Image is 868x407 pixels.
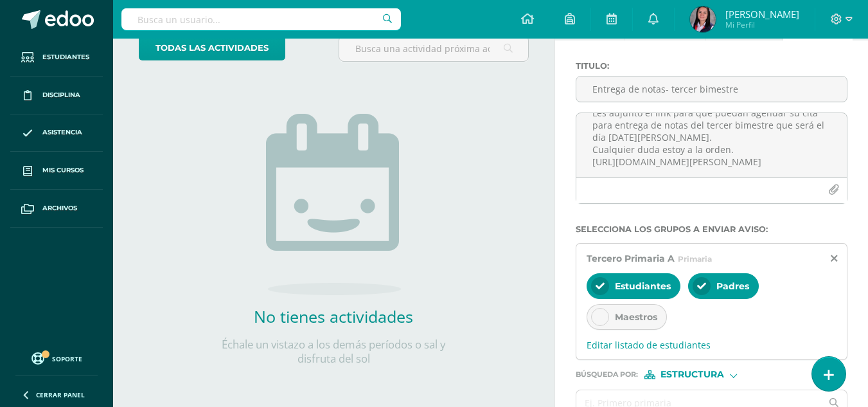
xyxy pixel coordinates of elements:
[42,90,80,100] span: Disciplina
[10,190,103,228] a: Archivos
[42,52,89,62] span: Estudiantes
[716,280,749,292] span: Padres
[690,6,716,32] img: 1c93c93239aea7b13ad1b62200493693.png
[36,390,85,399] span: Cerrar panel
[266,114,401,295] img: no_activities.png
[42,127,82,138] span: Asistencia
[725,19,799,30] span: Mi Perfil
[615,280,671,292] span: Estudiantes
[706,10,783,41] a: Evento
[725,8,799,21] span: [PERSON_NAME]
[644,370,741,379] div: [object Object]
[576,77,847,102] input: Titulo
[42,165,84,176] span: Mis cursos
[10,77,103,114] a: Disciplina
[10,114,103,152] a: Asistencia
[139,35,285,60] a: todas las Actividades
[660,371,724,378] span: Estructura
[42,203,77,213] span: Archivos
[783,10,852,41] a: Aviso
[576,113,847,177] textarea: Buenas tardes padres de familia. Les adjunto el link para que puedan agendar su cita para entrega...
[205,338,462,366] p: Échale un vistazo a los demás períodos o sal y disfruta del sol
[52,354,82,363] span: Soporte
[615,311,657,323] span: Maestros
[587,253,675,264] span: Tercero Primaria A
[10,152,103,190] a: Mis cursos
[15,349,98,366] a: Soporte
[10,39,103,77] a: Estudiantes
[121,8,401,30] input: Busca un usuario...
[555,10,624,41] a: Tarea
[576,371,638,378] span: Búsqueda por :
[205,305,462,327] h2: No tienes actividades
[625,10,705,41] a: Examen
[576,224,847,234] label: Selecciona los grupos a enviar aviso :
[678,254,712,264] span: Primaria
[576,61,847,71] label: Titulo :
[587,339,837,351] span: Editar listado de estudiantes
[339,36,527,61] input: Busca una actividad próxima aquí...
